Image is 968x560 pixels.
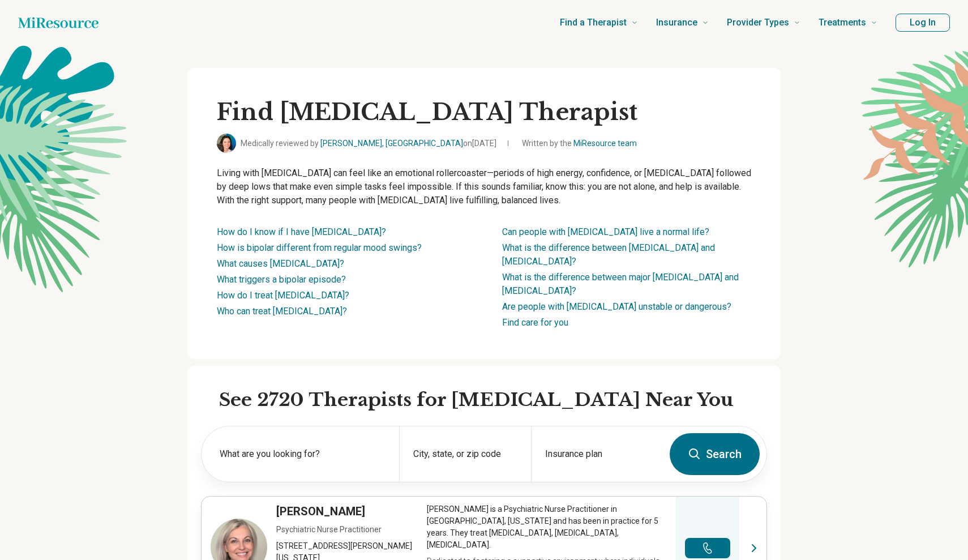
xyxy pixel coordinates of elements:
a: Home page [18,11,98,34]
a: Find care for you [502,317,568,328]
a: [PERSON_NAME], [GEOGRAPHIC_DATA] [320,139,463,148]
span: Find a Therapist [560,15,627,31]
h2: See 2720 Therapists for [MEDICAL_DATA] Near You [219,388,767,412]
span: Provider Types [727,15,789,31]
button: Search [670,433,760,475]
span: Treatments [819,15,866,31]
h1: Find [MEDICAL_DATA] Therapist [217,97,751,127]
a: What triggers a bipolar episode? [217,274,346,285]
a: How do I know if I have [MEDICAL_DATA]? [217,226,386,237]
a: What is the difference between [MEDICAL_DATA] and [MEDICAL_DATA]? [502,242,715,267]
button: Make a phone call [685,538,730,558]
a: What is the difference between major [MEDICAL_DATA] and [MEDICAL_DATA]? [502,272,739,296]
a: Are people with [MEDICAL_DATA] unstable or dangerous? [502,301,731,312]
span: Written by the [522,138,637,149]
label: What are you looking for? [220,447,386,461]
a: MiResource team [573,139,637,148]
button: Log In [896,14,950,32]
p: Living with [MEDICAL_DATA] can feel like an emotional rollercoaster—periods of high energy, confi... [217,166,751,207]
span: on [DATE] [463,139,496,148]
a: Who can treat [MEDICAL_DATA]? [217,306,347,317]
a: What causes [MEDICAL_DATA]? [217,258,344,269]
span: Insurance [656,15,697,31]
a: How is bipolar different from regular mood swings? [217,242,422,253]
a: Can people with [MEDICAL_DATA] live a normal life? [502,226,709,237]
span: Medically reviewed by [241,138,496,149]
a: How do I treat [MEDICAL_DATA]? [217,290,349,301]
